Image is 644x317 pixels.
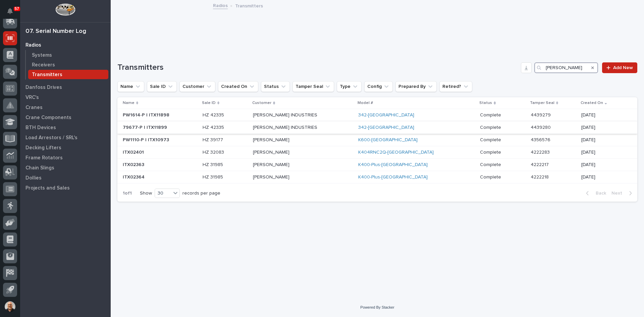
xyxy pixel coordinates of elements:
[25,105,43,111] p: Cranes
[20,102,111,112] a: Cranes
[20,92,111,102] a: VRC's
[358,137,418,143] a: K600-[GEOGRAPHIC_DATA]
[20,143,111,153] a: Decking Lifters
[123,161,146,168] p: ITX02363
[25,95,39,101] p: VRC's
[182,191,220,196] p: records per page
[261,81,290,92] button: Status
[140,191,152,196] p: Show
[203,136,224,143] p: HZ 39177
[358,125,414,130] a: 342-[GEOGRAPHIC_DATA]
[479,99,492,107] p: Status
[609,190,637,196] button: Next
[179,81,215,92] button: Customer
[123,123,168,130] p: 79677-P | ITX11899
[581,99,603,107] p: Created On
[203,111,225,118] p: HZ 42335
[123,173,146,180] p: ITX02364
[253,125,353,130] p: [PERSON_NAME] INDUSTRIES
[235,2,263,9] p: Transmitters
[253,174,353,180] p: [PERSON_NAME]
[26,60,111,69] a: Receivers
[20,173,111,183] a: Dollies
[592,190,606,196] span: Back
[32,52,52,58] p: Systems
[358,162,428,168] a: K400-Plus-[GEOGRAPHIC_DATA]
[253,112,353,118] p: [PERSON_NAME] INDUSTRIES
[253,150,353,155] p: [PERSON_NAME]
[26,50,111,60] a: Systems
[480,123,502,130] p: Complete
[581,150,627,155] p: [DATE]
[531,111,552,118] p: 4439279
[581,125,627,130] p: [DATE]
[253,162,353,168] p: [PERSON_NAME]
[25,85,62,91] p: Danfoss Drives
[3,300,17,314] button: users-avatar
[147,81,177,92] button: Sale ID
[26,70,111,79] a: Transmitters
[20,40,111,50] a: Radios
[25,165,54,171] p: Chain Slings
[480,136,502,143] p: Complete
[32,72,62,78] p: Transmitters
[581,190,609,196] button: Back
[358,112,414,118] a: 342-[GEOGRAPHIC_DATA]
[117,63,518,72] h1: Transmitters
[581,137,627,143] p: [DATE]
[531,123,552,130] p: 4439280
[3,4,17,18] button: Notifications
[531,136,552,143] p: 4356576
[613,65,633,70] span: Add New
[581,174,627,180] p: [DATE]
[20,163,111,173] a: Chain Slings
[530,99,554,107] p: Tamper Seal
[123,99,135,107] p: Name
[123,111,171,118] p: PW1614-P | ITX11898
[611,190,626,196] span: Next
[252,99,271,107] p: Customer
[534,62,598,73] div: Search
[480,111,502,118] p: Complete
[531,148,551,155] p: 4222283
[25,135,77,141] p: Load Arrestors / SRL's
[25,125,56,131] p: BTH Devices
[531,173,550,180] p: 4222218
[202,99,216,107] p: Sale ID
[8,8,17,19] div: Notifications57
[337,81,362,92] button: Type
[25,42,41,48] p: Radios
[360,305,394,309] a: Powered By Stacker
[20,122,111,133] a: BTH Devices
[25,28,86,35] div: 07. Serial Number Log
[117,171,637,183] tr: ITX02364ITX02364 HZ 31985HZ 31985 [PERSON_NAME]K400-Plus-[GEOGRAPHIC_DATA] CompleteComplete 42222...
[20,133,111,143] a: Load Arrestors / SRL's
[358,174,428,180] a: K400-Plus-[GEOGRAPHIC_DATA]
[55,3,75,16] img: Workspace Logo
[25,115,71,121] p: Crane Components
[203,161,224,168] p: HZ 31985
[358,99,373,107] p: Model #
[203,123,225,130] p: HZ 42335
[20,82,111,92] a: Danfoss Drives
[439,81,472,92] button: Retired?
[480,173,502,180] p: Complete
[213,1,228,9] a: Radios
[203,148,225,155] p: HZ 32083
[20,153,111,163] a: Frame Rotators
[117,146,637,159] tr: ITX02401ITX02401 HZ 32083HZ 32083 [PERSON_NAME]K404RNC2Q-[GEOGRAPHIC_DATA] CompleteComplete 42222...
[155,190,171,197] div: 30
[581,162,627,168] p: [DATE]
[581,112,627,118] p: [DATE]
[602,62,637,73] a: Add New
[218,81,258,92] button: Created On
[203,173,224,180] p: HZ 31985
[25,145,61,151] p: Decking Lifters
[20,112,111,122] a: Crane Components
[25,185,70,191] p: Projects and Sales
[480,148,502,155] p: Complete
[395,81,437,92] button: Prepared By
[117,134,637,146] tr: PW1110-P | ITX10973PW1110-P | ITX10973 HZ 39177HZ 39177 [PERSON_NAME]K600-[GEOGRAPHIC_DATA] Compl...
[123,148,145,155] p: ITX02401
[117,81,144,92] button: Name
